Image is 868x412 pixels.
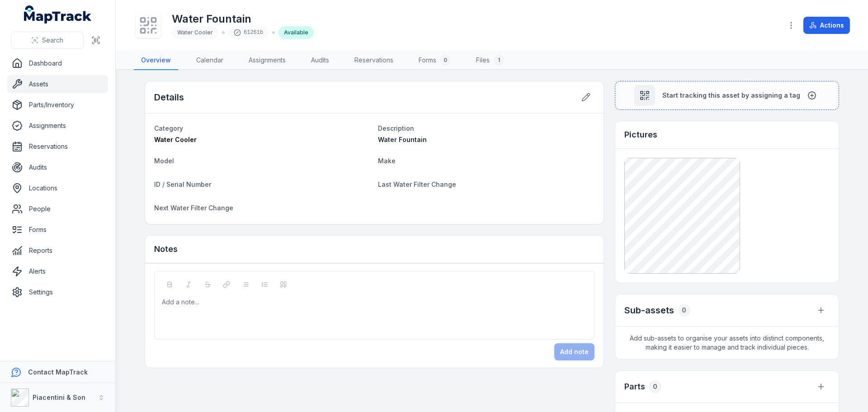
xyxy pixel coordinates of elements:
[411,51,458,70] a: Forms0
[154,157,174,165] span: Model
[154,204,233,212] span: Next Water Filter Change
[7,221,108,239] a: Forms
[154,91,184,104] h2: Details
[378,180,456,188] span: Last Water Filter Change
[241,51,293,70] a: Assignments
[278,26,314,39] div: Available
[177,29,213,36] span: Water Cooler
[7,137,108,156] a: Reservations
[304,51,336,70] a: Audits
[154,180,211,188] span: ID / Serial Number
[7,96,108,114] a: Parts/Inventory
[24,5,92,24] a: MapTrack
[615,327,839,359] span: Add sub-assets to organise your assets into distinct components, making it easier to manage and t...
[228,26,269,39] div: 61261b
[469,51,511,70] a: Files1
[42,36,63,45] span: Search
[347,51,401,70] a: Reservations
[33,393,85,401] strong: Piacentini & Son
[154,124,183,132] span: Category
[624,304,674,317] h2: Sub-assets
[154,136,197,143] span: Water Cooler
[7,54,108,72] a: Dashboard
[440,55,451,66] div: 0
[189,51,231,70] a: Calendar
[134,51,178,70] a: Overview
[803,17,850,34] button: Actions
[678,304,690,317] div: 0
[624,128,657,141] h3: Pictures
[615,81,839,110] button: Start tracking this asset by assigning a tag
[649,380,661,393] div: 0
[7,75,108,93] a: Assets
[28,368,88,376] strong: Contact MapTrack
[7,283,108,301] a: Settings
[7,200,108,218] a: People
[154,243,178,256] h3: Notes
[378,136,427,143] span: Water Fountain
[378,124,414,132] span: Description
[7,179,108,197] a: Locations
[7,158,108,176] a: Audits
[662,91,800,100] span: Start tracking this asset by assigning a tag
[172,12,314,26] h1: Water Fountain
[7,242,108,260] a: Reports
[624,380,645,393] h3: Parts
[378,157,396,165] span: Make
[7,262,108,280] a: Alerts
[11,32,84,49] button: Search
[493,55,504,66] div: 1
[7,117,108,135] a: Assignments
